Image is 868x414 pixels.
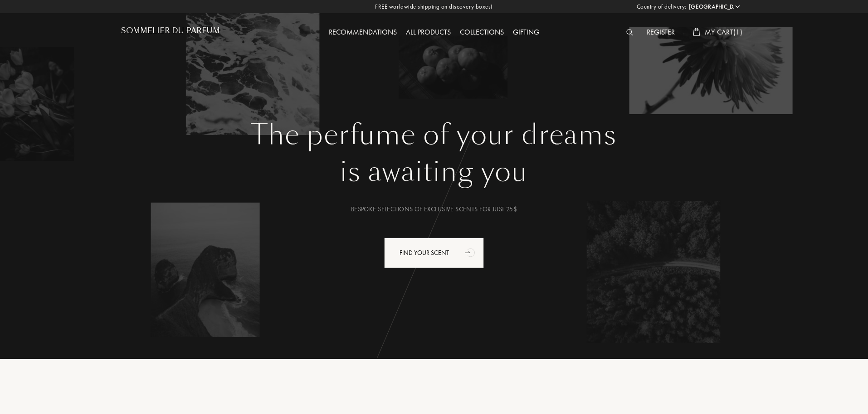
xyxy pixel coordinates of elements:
a: Register [642,27,679,37]
img: cart_white.svg [693,28,700,36]
img: search_icn_white.svg [626,29,633,35]
h1: Sommelier du Parfum [121,26,220,35]
span: My Cart ( 1 ) [705,27,742,37]
div: Recommendations [324,27,401,39]
h1: The perfume of your dreams [128,119,740,151]
a: Collections [455,27,508,37]
a: Recommendations [324,27,401,37]
div: animation [462,243,480,261]
div: Gifting [508,27,544,39]
div: All products [401,27,455,39]
a: Sommelier du Parfum [121,26,220,39]
div: is awaiting you [128,151,740,192]
a: Find your scentanimation [377,238,491,268]
div: Find your scent [384,238,484,268]
span: Country of delivery: [637,2,687,11]
a: Gifting [508,27,544,37]
a: All products [401,27,455,37]
div: Bespoke selections of exclusive scents for just 25$ [128,205,740,214]
div: Register [642,27,679,39]
div: Collections [455,27,508,39]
